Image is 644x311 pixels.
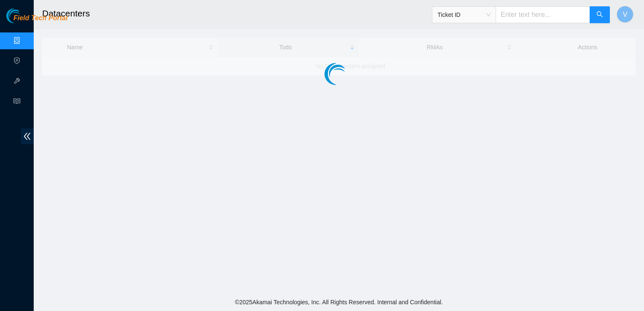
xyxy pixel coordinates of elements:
[13,94,20,111] span: read
[617,6,633,23] button: V
[21,129,34,144] span: double-left
[437,8,491,21] span: Ticket ID
[6,8,43,23] img: Akamai Technologies
[596,11,603,19] span: search
[6,15,67,26] a: Akamai TechnologiesField Tech Portal
[496,6,590,23] input: Enter text here...
[623,9,628,20] span: V
[34,293,644,311] footer: © 2025 Akamai Technologies, Inc. All Rights Reserved. Internal and Confidential.
[13,14,67,22] span: Field Tech Portal
[590,6,610,23] button: search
